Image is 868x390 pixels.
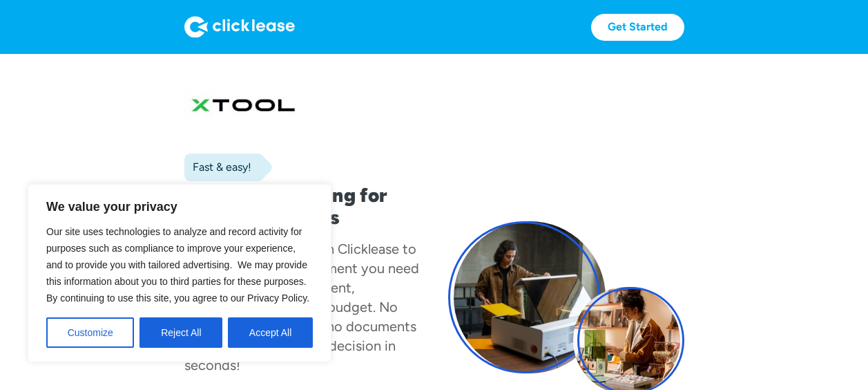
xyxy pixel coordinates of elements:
img: Logo [184,16,295,38]
div: Fast & easy! [184,160,251,174]
button: Reject All [139,317,222,348]
p: We value your privacy [46,198,313,215]
button: Accept All [228,317,313,348]
span: Our site uses technologies to analyze and record activity for purposes such as compliance to impr... [46,226,309,304]
div: We value your privacy [28,184,331,362]
a: Get Started [591,14,684,41]
button: Customize [46,317,134,348]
